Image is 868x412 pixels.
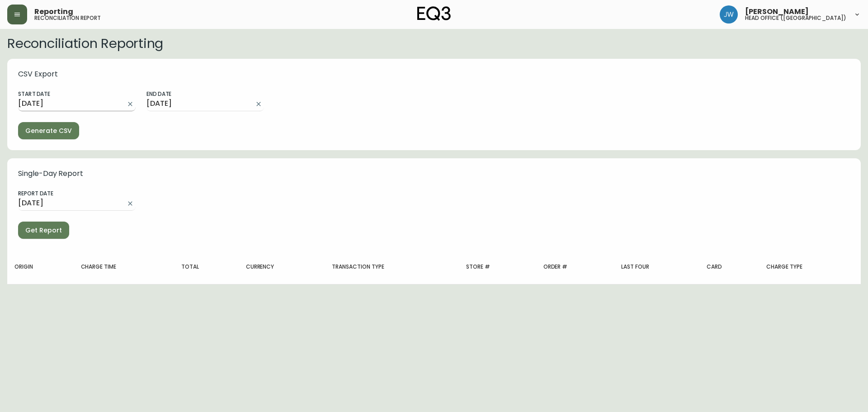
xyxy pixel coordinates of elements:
[74,250,175,284] th: Charge Time
[18,196,121,211] input: mm/dd/yyyy
[417,6,451,21] img: logo
[614,250,699,284] th: Last Four
[699,250,759,284] th: Card
[7,250,74,284] th: Origin
[325,250,459,284] th: Transaction Type
[18,169,850,178] h5: Single-Day Report
[7,36,861,51] h2: Reconciliation Reporting
[174,250,239,284] th: Total
[759,250,861,284] th: Charge Type
[146,97,250,111] input: mm/dd/yyyy
[18,70,850,79] h5: CSV Export
[34,8,73,15] span: Reporting
[239,250,325,284] th: Currency
[34,15,101,21] h5: reconciliation report
[536,250,614,284] th: Order #
[459,250,536,284] th: Store #
[25,225,62,236] span: Get Report
[18,222,69,239] button: Get Report
[720,5,738,24] img: f70929010774c8cbb26556ae233f20e2
[18,97,121,111] input: mm/dd/yyyy
[18,122,79,139] button: Generate CSV
[25,125,72,137] span: Generate CSV
[745,8,809,15] span: [PERSON_NAME]
[745,15,846,21] h5: head office ([GEOGRAPHIC_DATA])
